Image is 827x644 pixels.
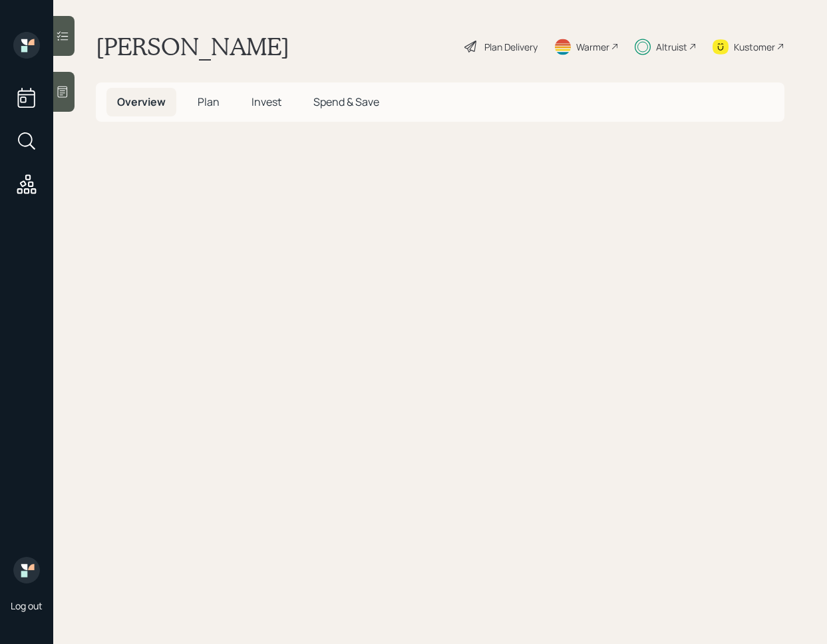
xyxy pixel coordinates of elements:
div: Kustomer [734,40,775,54]
div: Plan Delivery [484,40,538,54]
span: Spend & Save [313,94,379,109]
div: Warmer [576,40,609,54]
span: Invest [251,94,281,109]
div: Log out [11,599,43,612]
img: retirable_logo.png [13,557,40,583]
span: Plan [198,94,220,109]
h1: [PERSON_NAME] [96,32,289,61]
span: Overview [117,94,166,109]
div: Altruist [656,40,687,54]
